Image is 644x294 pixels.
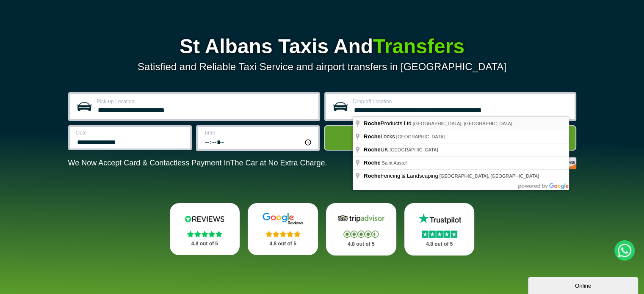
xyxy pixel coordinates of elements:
img: Trustpilot [414,212,465,225]
a: Tripadvisor Stars 4.8 out of 5 [326,203,396,256]
a: Trustpilot Stars 4.8 out of 5 [404,203,475,256]
span: Saint Austell [382,160,408,165]
label: Drop-off Location [353,99,569,104]
a: Reviews.io Stars 4.8 out of 5 [170,203,240,255]
span: The Car at No Extra Charge. [230,159,327,167]
span: [GEOGRAPHIC_DATA] [396,134,445,139]
img: Stars [422,231,457,238]
span: Roche [364,133,381,140]
button: Get Quote [324,125,576,151]
img: Google [257,212,308,225]
label: Pick-up Location [97,99,313,104]
img: Stars [343,231,379,238]
img: Stars [265,231,301,237]
img: Reviews.io [179,212,230,225]
p: 4.8 out of 5 [414,239,465,250]
h1: St Albans Taxis And [68,36,576,57]
label: Time [204,130,313,135]
a: Google Stars 4.8 out of 5 [248,203,318,255]
span: Roche [364,173,381,179]
img: Stars [187,231,222,237]
span: Locks [364,133,396,140]
label: Date [76,130,185,135]
span: [GEOGRAPHIC_DATA] [390,147,438,152]
span: Transfers [373,35,464,58]
span: Fencing & Landscaping [364,173,439,179]
span: Roche [364,159,381,166]
span: Roche [364,146,381,153]
p: We Now Accept Card & Contactless Payment In [68,159,327,168]
span: Roche [364,120,381,126]
span: [GEOGRAPHIC_DATA], [GEOGRAPHIC_DATA] [413,121,512,126]
p: Satisfied and Reliable Taxi Service and airport transfers in [GEOGRAPHIC_DATA] [68,61,576,73]
iframe: chat widget [528,275,640,294]
span: UK [364,146,390,153]
p: 4.8 out of 5 [335,239,387,250]
p: 4.8 out of 5 [179,239,231,249]
span: Products Ltd [364,120,413,126]
img: Tripadvisor [336,212,387,225]
p: 4.8 out of 5 [257,239,309,249]
span: [GEOGRAPHIC_DATA], [GEOGRAPHIC_DATA] [439,173,539,179]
